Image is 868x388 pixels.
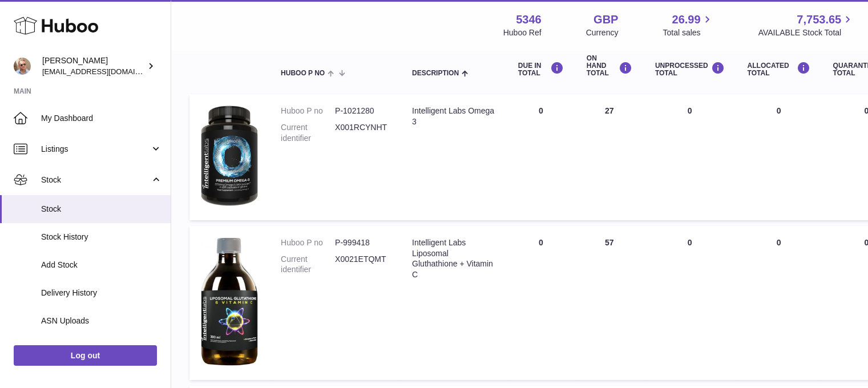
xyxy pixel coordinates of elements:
[516,12,542,27] strong: 5346
[663,27,713,38] span: Total sales
[412,70,459,77] span: Description
[335,254,389,276] dd: X0021ETQMT
[507,226,575,381] td: 0
[747,62,810,77] div: ALLOCATED Total
[201,106,258,206] img: product image
[758,12,854,38] a: 7,753.65 AVAILABLE Stock Total
[575,94,644,220] td: 27
[42,67,168,76] span: [EMAIL_ADDRESS][DOMAIN_NAME]
[672,12,700,27] span: 26.99
[41,144,150,155] span: Listings
[587,55,632,78] div: ON HAND Total
[41,204,162,215] span: Stock
[42,55,145,77] div: [PERSON_NAME]
[281,237,335,248] dt: Huboo P no
[281,106,335,116] dt: Huboo P no
[41,113,162,124] span: My Dashboard
[335,237,389,248] dd: P-999418
[14,345,157,366] a: Log out
[41,316,162,326] span: ASN Uploads
[586,27,619,38] div: Currency
[281,70,325,77] span: Huboo P no
[41,175,150,185] span: Stock
[412,237,495,281] div: Intelligent Labs Liposomal Gluthathione + Vitamin C
[41,260,162,270] span: Add Stock
[335,122,389,144] dd: X001RCYNHT
[503,27,542,38] div: Huboo Ref
[507,94,575,220] td: 0
[736,94,821,220] td: 0
[575,226,644,381] td: 57
[663,12,713,38] a: 26.99 Total sales
[644,226,736,381] td: 0
[644,94,736,220] td: 0
[281,122,335,144] dt: Current identifier
[412,106,495,127] div: Intelligent Labs Omega 3
[594,12,618,27] strong: GBP
[797,12,841,27] span: 7,753.65
[41,288,162,298] span: Delivery History
[518,62,564,77] div: DUE IN TOTAL
[201,237,258,366] img: product image
[736,226,821,381] td: 0
[655,62,725,77] div: UNPROCESSED Total
[758,27,854,38] span: AVAILABLE Stock Total
[281,254,335,276] dt: Current identifier
[14,58,31,75] img: support@radoneltd.co.uk
[41,232,162,242] span: Stock History
[335,106,389,116] dd: P-1021280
